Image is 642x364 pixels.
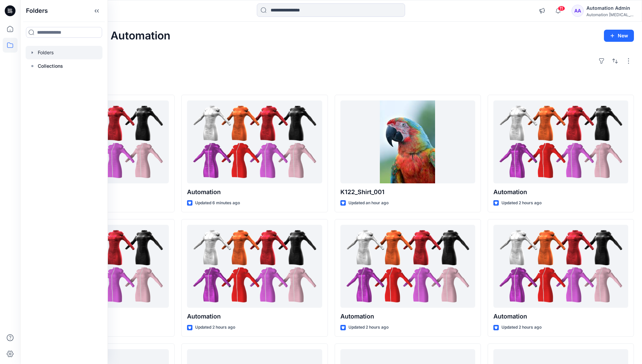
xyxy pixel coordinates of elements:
p: Automation [493,312,628,321]
p: K122_Shirt_001 [340,187,475,197]
button: New [604,30,634,42]
div: AA [572,5,584,17]
a: Automation [493,225,628,308]
a: Automation [187,225,322,308]
p: Collections [38,62,63,70]
p: Updated 2 hours ago [501,324,542,331]
div: Automation Admin [586,4,634,12]
p: Automation [340,312,475,321]
div: Automation [MEDICAL_DATA]... [586,12,634,17]
a: Automation [187,100,322,184]
span: 11 [558,6,565,11]
h4: Styles [28,80,634,88]
a: Automation [493,100,628,184]
p: Updated 2 hours ago [195,324,235,331]
p: Updated 6 minutes ago [195,200,240,207]
p: Updated 2 hours ago [501,200,542,207]
p: Automation [187,187,322,197]
p: Automation [187,312,322,321]
a: K122_Shirt_001 [340,100,475,184]
p: Automation [493,187,628,197]
a: Automation [340,225,475,308]
p: Updated an hour ago [348,200,389,207]
p: Updated 2 hours ago [348,324,389,331]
